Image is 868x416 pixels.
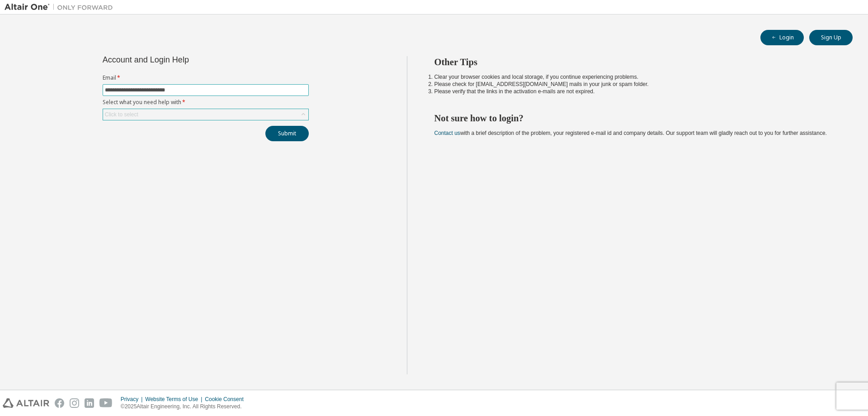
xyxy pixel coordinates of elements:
li: Please check for [EMAIL_ADDRESS][DOMAIN_NAME] mails in your junk or spam folder. [434,81,837,88]
h2: Other Tips [434,56,837,68]
img: Altair One [5,3,118,12]
img: altair_logo.svg [3,398,49,408]
h2: Not sure how to login? [434,112,837,124]
div: Account and Login Help [103,56,268,63]
div: Privacy [121,396,145,403]
p: © 2025 Altair Engineering, Inc. All Rights Reserved. [121,403,249,411]
button: Sign Up [809,30,853,45]
img: linkedin.svg [85,398,94,408]
img: facebook.svg [55,398,64,408]
div: Click to select [105,111,138,118]
label: Select what you need help with [103,99,309,106]
span: with a brief description of the problem, your registered e-mail id and company details. Our suppo... [434,130,827,136]
button: Submit [265,126,309,141]
img: youtube.svg [99,398,113,408]
div: Cookie Consent [205,396,249,403]
div: Click to select [103,109,308,120]
img: instagram.svg [70,398,79,408]
a: Contact us [434,130,460,136]
li: Clear your browser cookies and local storage, if you continue experiencing problems. [434,73,837,81]
label: Email [103,74,309,81]
button: Login [760,30,804,45]
li: Please verify that the links in the activation e-mails are not expired. [434,88,837,95]
div: Website Terms of Use [145,396,205,403]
